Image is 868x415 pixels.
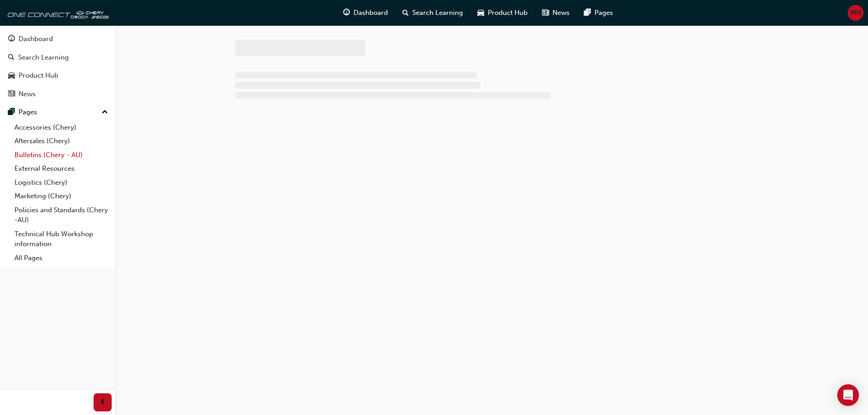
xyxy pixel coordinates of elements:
[102,107,108,118] span: up-icon
[18,52,69,63] div: Search Learning
[470,4,535,22] a: car-iconProduct Hub
[577,4,620,22] a: pages-iconPages
[8,54,14,62] span: search-icon
[11,121,112,135] a: Accessories (Chery)
[11,251,112,265] a: All Pages
[11,227,112,251] a: Technical Hub Workshop information
[8,35,15,43] span: guage-icon
[8,90,15,98] span: news-icon
[584,7,591,19] span: pages-icon
[19,70,58,81] div: Product Hub
[848,5,863,21] button: MH
[488,8,528,18] span: Product Hub
[354,8,388,18] span: Dashboard
[4,104,112,121] button: Pages
[850,8,861,18] span: MH
[11,203,112,227] a: Policies and Standards (Chery -AU)
[412,8,463,18] span: Search Learning
[837,384,859,406] div: Open Intercom Messenger
[19,89,36,99] div: News
[11,134,112,148] a: Aftersales (Chery)
[11,176,112,190] a: Logistics (Chery)
[594,8,613,18] span: Pages
[477,7,484,19] span: car-icon
[11,162,112,176] a: External Resources
[552,8,570,18] span: News
[336,4,395,22] a: guage-iconDashboard
[4,67,112,84] a: Product Hub
[4,86,112,103] a: News
[99,397,106,408] span: prev-icon
[19,107,37,117] div: Pages
[11,189,112,203] a: Marketing (Chery)
[535,4,577,22] a: news-iconNews
[343,7,350,19] span: guage-icon
[542,7,549,19] span: news-icon
[5,4,108,22] img: oneconnect
[402,7,409,19] span: search-icon
[4,29,112,104] button: DashboardSearch LearningProduct HubNews
[11,148,112,162] a: Bulletins (Chery - AU)
[8,108,15,117] span: pages-icon
[4,31,112,47] a: Dashboard
[19,34,53,44] div: Dashboard
[395,4,470,22] a: search-iconSearch Learning
[8,72,15,80] span: car-icon
[4,49,112,66] a: Search Learning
